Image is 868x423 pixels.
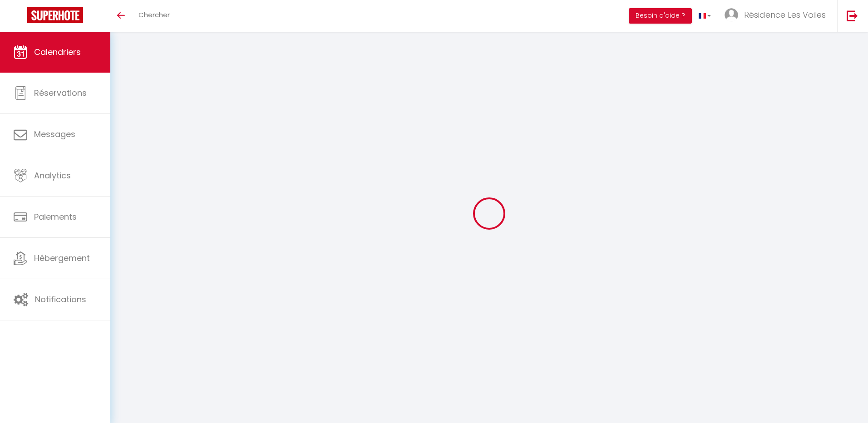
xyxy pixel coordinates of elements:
span: Paiements [34,211,77,222]
span: Réservations [34,87,87,98]
span: Hébergement [34,252,90,264]
span: Résidence Les Voiles [744,9,826,20]
span: Messages [34,128,75,140]
span: Chercher [138,10,170,20]
img: Super Booking [27,7,83,23]
button: Besoin d'aide ? [629,8,692,24]
span: Analytics [34,170,71,181]
img: logout [847,10,858,21]
img: ... [725,8,738,22]
span: Notifications [35,294,86,305]
span: Calendriers [34,46,81,58]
